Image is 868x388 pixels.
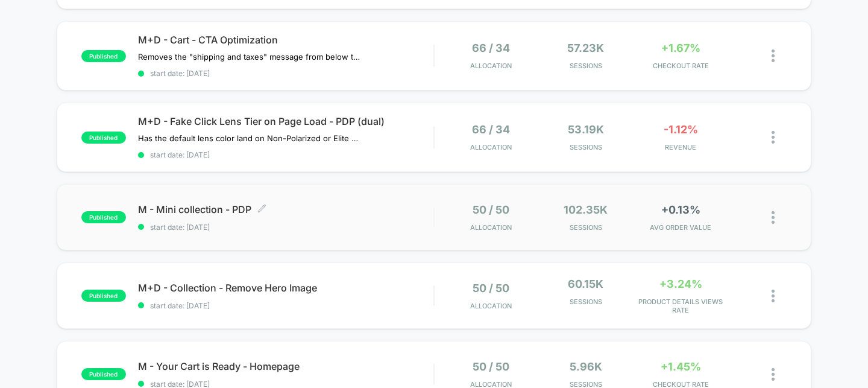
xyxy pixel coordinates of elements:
[637,223,725,232] span: AVG ORDER VALUE
[138,150,434,159] span: start date: [DATE]
[772,290,775,302] img: close
[541,62,630,70] span: Sessions
[138,282,434,294] span: M+D - Collection - Remove Hero Image
[568,278,603,290] span: 60.15k
[661,360,701,373] span: +1.45%
[138,203,434,215] span: M - Mini collection - PDP
[138,301,434,310] span: start date: [DATE]
[138,34,434,46] span: M+D - Cart - CTA Optimization
[138,52,362,62] span: Removes the "shipping and taxes" message from below the CTA and replaces it with message about re...
[473,203,509,216] span: 50 / 50
[567,42,604,54] span: 57.23k
[772,211,775,224] img: close
[81,290,126,302] span: published
[81,211,126,223] span: published
[637,297,725,314] span: PRODUCT DETAILS VIEWS RATE
[637,62,725,70] span: CHECKOUT RATE
[138,360,434,372] span: M - Your Cart is Ready - Homepage
[81,368,126,380] span: published
[472,123,510,136] span: 66 / 34
[564,203,608,216] span: 102.35k
[661,203,700,216] span: +0.13%
[138,133,362,143] span: Has the default lens color land on Non-Polarized or Elite Polarized to see if that performs bette...
[470,143,512,151] span: Allocation
[664,123,698,136] span: -1.12%
[138,115,434,127] span: M+D - Fake Click Lens Tier on Page Load - PDP (dual)
[138,69,434,78] span: start date: [DATE]
[472,42,510,54] span: 66 / 34
[772,368,775,381] img: close
[568,123,604,136] span: 53.19k
[81,50,126,62] span: published
[541,143,630,151] span: Sessions
[470,302,512,310] span: Allocation
[772,49,775,62] img: close
[661,42,700,54] span: +1.67%
[541,223,630,232] span: Sessions
[637,143,725,151] span: REVENUE
[473,360,509,373] span: 50 / 50
[470,62,512,70] span: Allocation
[470,223,512,232] span: Allocation
[570,360,602,373] span: 5.96k
[81,132,126,144] span: published
[659,278,702,290] span: +3.24%
[541,297,630,306] span: Sessions
[772,131,775,144] img: close
[138,223,434,232] span: start date: [DATE]
[473,282,509,294] span: 50 / 50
